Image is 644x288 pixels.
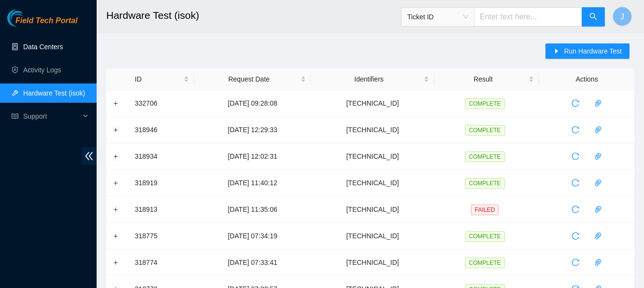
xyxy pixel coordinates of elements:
td: [DATE] 07:34:19 [194,223,311,249]
span: COMPLETE [465,178,505,189]
span: caret-right [553,48,560,55]
td: 332706 [129,90,194,117]
button: reload [568,255,583,270]
span: paper-clip [591,179,605,187]
a: Activity Logs [23,66,61,74]
button: Expand row [112,152,120,160]
span: reload [568,179,583,187]
span: FAILED [471,205,499,215]
td: [DATE] 11:40:12 [194,170,311,196]
span: reload [568,152,583,160]
span: COMPLETE [465,98,505,109]
td: [DATE] 07:33:41 [194,249,311,276]
td: [DATE] 12:02:31 [194,143,311,170]
button: paper-clip [590,122,606,137]
button: reload [568,96,583,111]
td: [DATE] 12:29:33 [194,117,311,143]
td: [TECHNICAL_ID] [311,249,434,276]
button: reload [568,175,583,191]
td: [TECHNICAL_ID] [311,170,434,196]
span: reload [568,232,583,240]
button: paper-clip [590,96,606,111]
span: reload [568,99,583,107]
span: paper-clip [591,259,605,266]
span: read [12,113,18,120]
span: double-left [82,147,97,165]
td: [TECHNICAL_ID] [311,196,434,223]
span: Support [23,107,80,126]
button: Expand row [112,126,120,134]
span: COMPLETE [465,125,505,136]
button: search [582,7,605,27]
button: reload [568,202,583,217]
td: 318919 [129,170,194,196]
span: search [589,13,597,22]
span: paper-clip [591,152,605,160]
span: Ticket ID [407,10,468,24]
button: reload [568,228,583,244]
span: J [620,11,624,23]
span: COMPLETE [465,231,505,242]
img: Akamai Technologies [7,10,49,27]
span: reload [568,126,583,134]
td: 318946 [129,117,194,143]
td: 318774 [129,249,194,276]
button: paper-clip [590,202,606,217]
span: reload [568,259,583,266]
button: paper-clip [590,175,606,191]
a: Akamai TechnologiesField Tech Portal [7,17,77,30]
td: [TECHNICAL_ID] [311,117,434,143]
span: paper-clip [591,206,605,213]
button: reload [568,149,583,164]
button: paper-clip [590,255,606,270]
span: COMPLETE [465,151,505,162]
a: Hardware Test (isok) [23,89,85,97]
td: 318913 [129,196,194,223]
td: [DATE] 09:28:08 [194,90,311,117]
button: Expand row [112,259,120,266]
td: [TECHNICAL_ID] [311,90,434,117]
input: Enter text here... [474,7,582,27]
button: Expand row [112,179,120,187]
button: Expand row [112,206,120,213]
td: 318934 [129,143,194,170]
button: caret-rightRun Hardware Test [545,43,630,59]
td: 318775 [129,223,194,249]
button: Expand row [112,232,120,240]
button: reload [568,122,583,137]
td: [DATE] 11:35:06 [194,196,311,223]
td: [TECHNICAL_ID] [311,223,434,249]
span: Run Hardware Test [564,46,622,56]
span: reload [568,206,583,213]
a: Data Centers [23,43,63,51]
span: paper-clip [591,99,605,107]
th: Actions [539,69,634,90]
span: paper-clip [591,232,605,240]
button: J [613,7,632,26]
td: [TECHNICAL_ID] [311,143,434,170]
span: paper-clip [591,126,605,134]
span: COMPLETE [465,258,505,268]
button: paper-clip [590,149,606,164]
button: paper-clip [590,228,606,244]
button: Expand row [112,99,120,107]
span: Field Tech Portal [15,16,77,26]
